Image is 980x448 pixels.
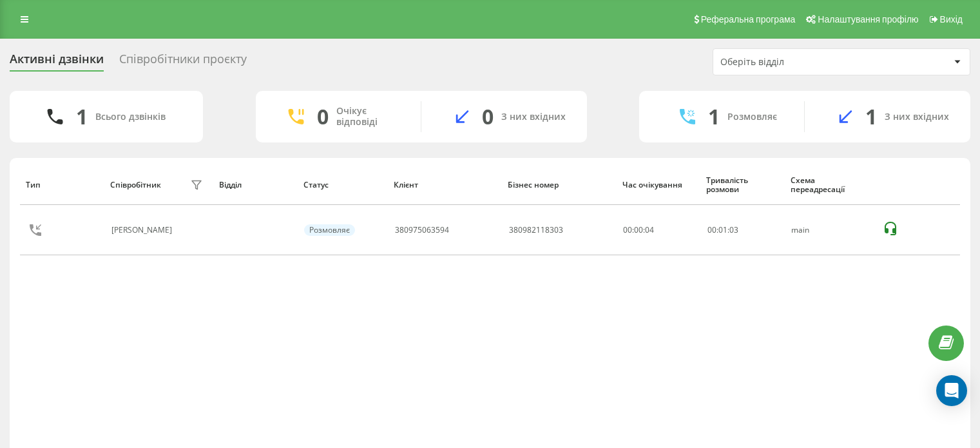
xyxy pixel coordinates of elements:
div: 0 [317,104,329,129]
div: Всього дзвінків [95,112,166,122]
span: Налаштування профілю [818,14,918,24]
div: Розмовляє [304,224,355,236]
div: Бізнес номер [508,180,610,190]
span: Вихід [940,14,963,24]
div: З них вхідних [885,112,949,122]
div: 00:00:04 [623,226,693,235]
div: Очікує відповіді [336,106,401,128]
span: 01 [718,224,727,235]
div: 1 [76,104,88,129]
div: 0 [482,104,494,129]
div: 1 [865,104,877,129]
div: Оберіть відділ [720,57,874,68]
div: [PERSON_NAME] [111,226,175,235]
div: Тривалість розмови [706,176,778,195]
div: Клієнт [394,180,495,190]
span: Реферальна програма [701,14,796,24]
div: Статус [303,180,381,190]
div: Співробітник [110,180,161,190]
div: З них вхідних [501,112,566,122]
span: 00 [707,224,716,235]
div: 380982118303 [509,226,563,235]
div: Open Intercom Messenger [936,375,967,406]
div: Тип [26,180,98,190]
div: Час очікування [622,180,695,190]
div: 380975063594 [395,226,449,235]
div: Активні дзвінки [10,52,104,72]
div: Відділ [219,180,291,190]
div: main [791,226,869,235]
span: 03 [729,224,738,235]
div: Схема переадресації [791,176,870,195]
div: Співробітники проєкту [119,52,247,72]
div: : : [707,226,738,235]
div: 1 [708,104,720,129]
div: Розмовляє [727,112,777,122]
